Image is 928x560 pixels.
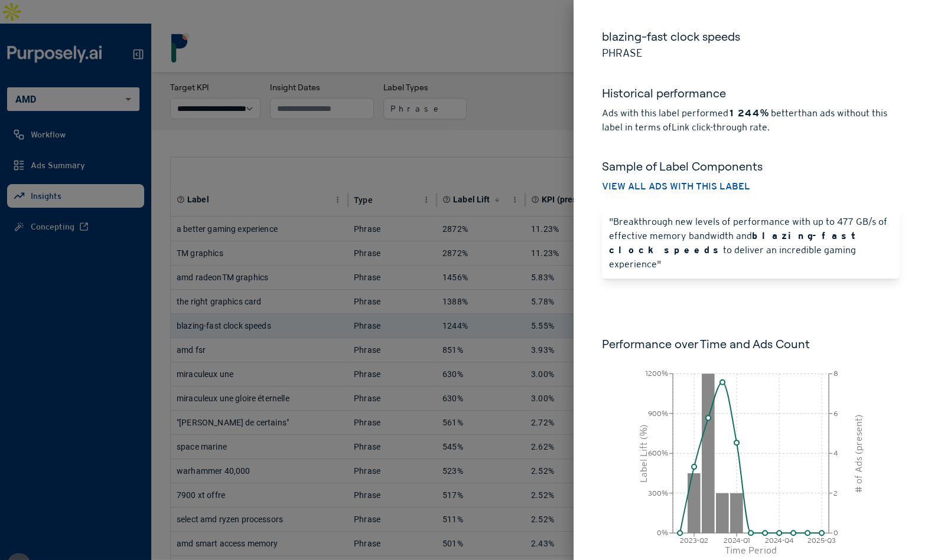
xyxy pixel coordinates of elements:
h5: Sample of Label Components [602,158,900,175]
tspan: 2025-Q3 [807,536,836,545]
tspan: # of Ads (present) [853,414,864,493]
tspan: 1200% [646,369,668,378]
p: Phrase [602,45,900,61]
p: Ads with this label performed better than ads without this label in terms of Link click-through r... [602,106,900,135]
strong: 1244% [728,107,769,119]
tspan: Label Lift (%) [638,424,649,482]
p: "Breakthrough new levels of performance with up to 477 GB/s of effective memory bandwidth and to ... [609,215,893,271]
tspan: 2023-Q2 [680,536,708,545]
tspan: 4 [833,449,838,457]
tspan: 300% [648,489,668,497]
h5: blazing-fast clock speeds [602,28,900,45]
button: View all ads with this label [602,179,750,194]
tspan: Time Period [725,545,777,556]
tspan: 0 [833,529,838,537]
tspan: 2024-Q4 [765,536,794,545]
tspan: 8 [833,369,838,378]
h6: Performance over Time and Ads Count [602,336,900,352]
tspan: 2024-Q1 [724,536,750,545]
tspan: 6 [833,410,838,418]
tspan: 0% [657,529,668,537]
h5: Historical performance [602,85,900,106]
tspan: 900% [648,410,668,418]
tspan: 2 [833,489,838,497]
tspan: 600% [648,449,668,457]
